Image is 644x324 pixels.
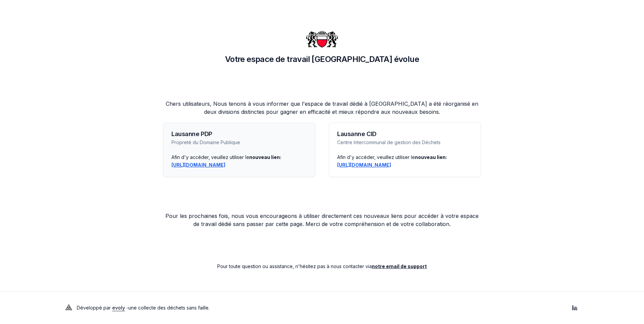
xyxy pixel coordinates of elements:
p: Développé par - une collecte des déchets sans faille . [77,303,210,313]
div: Afin d'y accéder, veuillez utiliser le [337,154,473,161]
a: notre email de support [372,263,427,269]
span: nouveau lien: [415,154,447,160]
p: Pour toute question ou assistance, n'hésitez pas à nous contacter via [163,263,481,270]
div: Afin d'y accéder, veuillez utiliser le [171,154,307,161]
p: Pour les prochaines fois, nous vous encourageons à utiliser directement ces nouveaux liens pour a... [163,212,481,228]
h3: Lausanne PDP [171,131,307,137]
a: [URL][DOMAIN_NAME] [337,162,391,168]
h3: Lausanne CID [337,131,473,137]
img: Evoly Logo [63,302,74,313]
img: Ville de Lausanne Logo [306,23,338,55]
a: evoly [112,305,125,311]
p: Centre Intercommunal de gestion des Déchets [337,139,473,146]
p: Propreté du Domaine Publique [171,139,307,146]
p: Chers utilisateurs, Nous tenons à vous informer que l'espace de travail dédié à [GEOGRAPHIC_DATA]... [163,100,481,116]
h1: Votre espace de travail [GEOGRAPHIC_DATA] évolue [163,54,481,65]
span: nouveau lien: [249,154,281,160]
a: [URL][DOMAIN_NAME] [171,162,225,168]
